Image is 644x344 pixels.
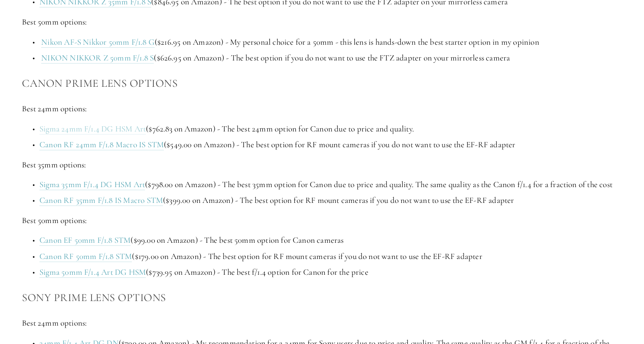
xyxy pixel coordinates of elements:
a: NIKON NIKKOR Z 50mm F/1.8 S [41,53,154,64]
p: Best 35mm options: [22,159,622,171]
h3: Canon Prime Lens Options [22,74,622,92]
a: Canon RF 50mm F/1.8 STM [39,251,132,262]
p: ($399.00 on Amazon) - The best option for RF mount cameras if you do not want to use the EF-RF ad... [39,195,622,206]
p: Best 50mm options: [22,215,622,227]
p: ($762.83 on Amazon) - The best 24mm option for Canon due to price and quality. [39,123,622,135]
a: Nikon AF-S Nikkor 50mm F/1.8 G [41,37,155,48]
a: Canon RF 24mm F/1.8 Macro IS STM [39,139,164,150]
a: Sigma 50mm F/1.4 Art DG HSM [39,267,146,278]
p: ($99.00 on Amazon) - The best 50mm option for Canon cameras [39,234,622,246]
p: Best 50mm options: [22,16,622,28]
p: ($179.00 on Amazon) - The best option for RF mount cameras if you do not want to use the EF-RF ad... [39,251,622,262]
h3: Sony Prime Lens Options [22,289,622,306]
p: ($798.00 on Amazon) - The best 35mm option for Canon due to price and quality. The same quality a... [39,179,622,191]
p: ($739.95 on Amazon) - The best f/1.4 option for Canon for the price [39,266,622,278]
p: ($216.95 on Amazon) - My personal choice for a 50mm - this lens is hands-down the best starter op... [39,36,622,48]
p: ($626.95 on Amazon) - The best option if you do not want to use the FTZ adapter on your mirrorles... [39,52,622,64]
a: Canon EF 50mm F/1.8 STM [39,235,131,246]
a: Sigma 24mm F/1.4 DG HSM Art [39,124,146,135]
p: ($549.00 on Amazon) - The best option for RF mount cameras if you do not want to use the EF-RF ad... [39,139,622,151]
p: Best 24mm options: [22,317,622,329]
a: Canon RF 35mm F/1.8 IS Macro STM [39,195,163,206]
p: Best 24mm options: [22,103,622,115]
a: Sigma 35mm F/1.4 DG HSM Art [39,179,145,190]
